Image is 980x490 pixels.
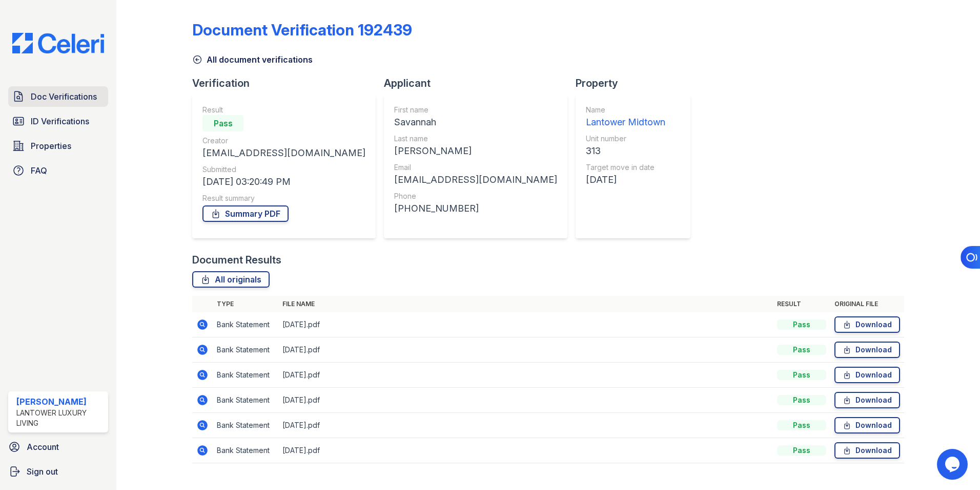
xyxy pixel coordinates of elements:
td: Bank Statement [213,312,278,337]
div: Submitted [202,164,365,175]
div: Savannah [394,115,557,129]
td: Bank Statement [213,438,278,463]
td: Bank Statement [213,413,278,438]
div: Document Verification 192439 [192,21,412,39]
td: [DATE].pdf [278,312,773,337]
div: Pass [202,115,243,131]
a: FAQ [8,160,108,181]
th: Original file [830,296,904,312]
a: All originals [192,271,270,288]
div: Applicant [384,76,576,90]
div: [PHONE_NUMBER] [394,201,557,216]
img: CE_Logo_Blue-a8612792a0a2168367f1c8372b55b34899dd931a85d93a1a3d3e32e68fde9ad4.png [4,33,112,53]
div: First name [394,105,557,115]
td: [DATE].pdf [278,438,773,463]
div: Pass [777,420,826,430]
td: Bank Statement [213,363,278,388]
td: [DATE].pdf [278,388,773,413]
a: Download [834,342,900,358]
span: FAQ [31,164,47,177]
div: 313 [586,144,665,158]
td: Bank Statement [213,388,278,413]
td: Bank Statement [213,337,278,363]
a: Properties [8,136,108,156]
th: Type [213,296,278,312]
div: Property [576,76,699,90]
div: Pass [777,345,826,355]
div: [EMAIL_ADDRESS][DOMAIN_NAME] [202,146,365,160]
a: Account [4,437,112,457]
td: [DATE].pdf [278,363,773,388]
td: [DATE].pdf [278,413,773,438]
div: Pass [777,319,826,330]
span: Properties [31,140,71,152]
a: ID Verifications [8,111,108,131]
span: Sign out [27,465,58,478]
div: Target move in date [586,162,665,173]
th: Result [773,296,830,312]
span: Doc Verifications [31,90,97,103]
div: Result summary [202,193,365,203]
div: Verification [192,76,384,90]
div: Result [202,105,365,115]
div: [PERSON_NAME] [394,144,557,158]
div: Lantower Midtown [586,115,665,129]
div: Pass [777,395,826,405]
th: File name [278,296,773,312]
div: [DATE] 03:20:49 PM [202,175,365,189]
a: Download [834,316,900,333]
a: Doc Verifications [8,86,108,107]
div: Creator [202,136,365,146]
div: Pass [777,445,826,456]
a: Summary PDF [202,205,289,222]
a: Download [834,417,900,434]
a: Download [834,367,900,383]
a: Name Lantower Midtown [586,105,665,129]
span: Account [27,441,59,453]
iframe: chat widget [937,449,970,480]
div: Email [394,162,557,173]
div: Last name [394,134,557,144]
a: Download [834,392,900,408]
div: Document Results [192,253,281,267]
div: Lantower Luxury Living [16,408,104,428]
td: [DATE].pdf [278,337,773,363]
span: ID Verifications [31,115,89,127]
div: [PERSON_NAME] [16,395,104,408]
div: Pass [777,370,826,380]
div: Phone [394,191,557,201]
a: Download [834,442,900,459]
div: [EMAIL_ADDRESS][DOMAIN_NAME] [394,173,557,187]
div: Unit number [586,134,665,144]
div: [DATE] [586,173,665,187]
a: All document verifications [192,53,313,66]
a: Sign out [4,461,112,482]
div: Name [586,105,665,115]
